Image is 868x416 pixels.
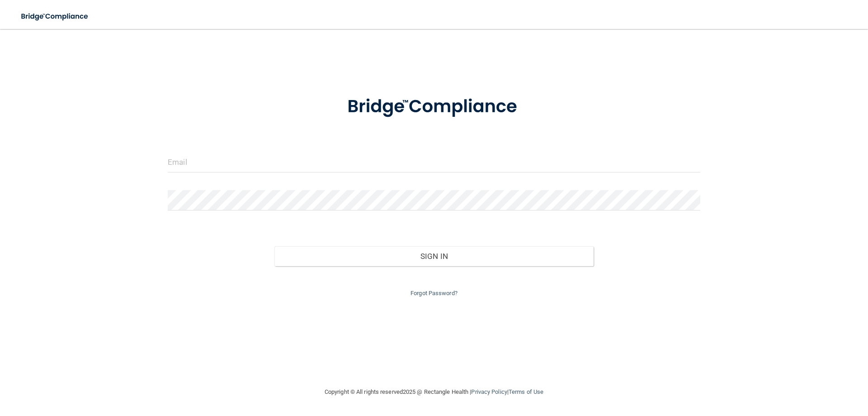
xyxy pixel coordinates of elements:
[509,388,543,395] a: Terms of Use
[168,152,700,172] input: Email
[410,290,458,296] a: Forgot Password?
[274,246,594,266] button: Sign In
[329,83,539,130] img: bridge_compliance_login_screen.278c3ca4.svg
[14,7,97,26] img: bridge_compliance_login_screen.278c3ca4.svg
[471,388,507,395] a: Privacy Policy
[269,378,599,406] div: Copyright © All rights reserved 2025 @ Rectangle Health | |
